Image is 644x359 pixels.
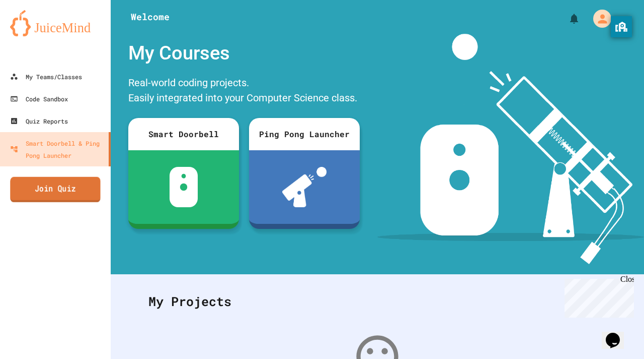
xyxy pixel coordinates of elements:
[10,137,105,161] div: Smart Doorbell & Ping Pong Launcher
[249,118,360,150] div: Ping Pong Launcher
[138,282,616,321] div: My Projects
[377,34,644,264] img: banner-image-my-projects.png
[10,115,68,127] div: Quiz Reports
[549,10,583,27] div: My Notifications
[560,275,634,318] iframe: chat widget
[10,10,101,36] img: logo-orange.svg
[611,16,632,37] button: privacy banner
[602,319,634,349] iframe: chat widget
[282,167,327,207] img: ppl-with-ball.png
[123,34,365,73] div: My Courses
[128,118,239,150] div: Smart Doorbell
[10,71,82,83] div: My Teams/Classes
[583,7,614,30] div: My Account
[123,73,365,110] div: Real-world coding projects. Easily integrated into your Computer Science class.
[10,93,68,105] div: Code Sandbox
[4,4,69,64] div: Chat with us now!Close
[10,177,100,202] a: Join Quiz
[170,167,198,207] img: sdb-white.svg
